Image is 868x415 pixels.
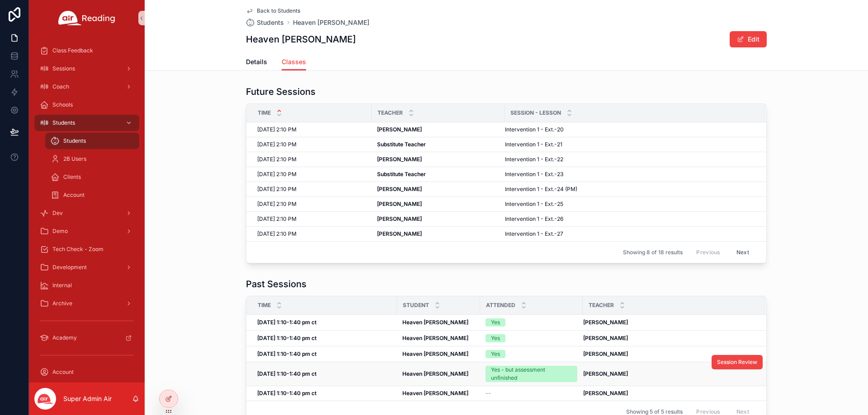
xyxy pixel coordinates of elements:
[583,390,755,397] a: [PERSON_NAME]
[491,334,500,342] div: Yes
[491,366,572,382] div: Yes - but assessment unfinished
[486,390,577,397] a: --
[257,390,392,397] a: [DATE] 1:10-1:40 pm ct
[257,370,316,377] strong: [DATE] 1:10-1:40 pm ct
[583,319,755,326] a: [PERSON_NAME]
[377,126,499,133] a: [PERSON_NAME]
[377,215,422,222] strong: [PERSON_NAME]
[402,335,468,341] strong: Heaven [PERSON_NAME]
[258,109,271,117] span: Time
[34,79,139,95] a: Coach
[402,350,468,357] strong: Heaven [PERSON_NAME]
[52,282,72,289] span: Internal
[583,370,628,377] strong: [PERSON_NAME]
[257,215,297,223] span: [DATE] 2:10 PM
[257,171,297,178] span: [DATE] 2:10 PM
[505,230,755,238] a: Intervention 1 - Ext.-27
[52,264,87,271] span: Development
[257,126,366,133] a: [DATE] 2:10 PM
[52,300,72,307] span: Archive
[730,31,767,47] button: Edit
[505,141,562,148] span: Intervention 1 - Ext.-21
[377,171,426,177] strong: Substitute Teacher
[377,186,499,193] a: [PERSON_NAME]
[377,156,422,163] strong: [PERSON_NAME]
[583,370,755,378] a: [PERSON_NAME]
[257,156,297,163] span: [DATE] 2:10 PM
[34,241,139,257] a: Tech Check - Zoom
[63,173,81,181] span: Clients
[52,101,73,108] span: Schools
[63,191,85,199] span: Account
[257,335,316,341] strong: [DATE] 1:10-1:40 pm ct
[505,171,755,178] a: Intervention 1 - Ext.-23
[282,57,306,66] span: Classes
[377,126,422,133] strong: [PERSON_NAME]
[52,83,69,90] span: Coach
[505,230,563,238] span: Intervention 1 - Ext.-27
[583,390,628,396] strong: [PERSON_NAME]
[505,186,755,193] a: Intervention 1 - Ext.-24 (PM)
[52,228,68,235] span: Demo
[257,335,392,342] a: [DATE] 1:10-1:40 pm ct
[257,156,366,163] a: [DATE] 2:10 PM
[505,156,755,163] a: Intervention 1 - Ext.-22
[505,215,755,223] a: Intervention 1 - Ext.-26
[486,334,577,342] a: Yes
[377,141,426,148] strong: Substitute Teacher
[730,245,755,259] button: Next
[505,201,755,208] a: Intervention 1 - Ext.-25
[63,155,86,163] span: 2B Users
[257,18,284,27] span: Students
[52,246,104,253] span: Tech Check - Zoom
[246,85,316,98] h1: Future Sessions
[34,277,139,294] a: Internal
[583,335,628,341] strong: [PERSON_NAME]
[402,370,475,378] a: Heaven [PERSON_NAME]
[257,201,297,208] span: [DATE] 2:10 PM
[505,126,564,133] span: Intervention 1 - Ext.-20
[52,334,77,341] span: Academy
[52,47,93,54] span: Class Feedback
[258,302,271,309] span: Time
[486,366,577,382] a: Yes - but assessment unfinished
[34,205,139,221] a: Dev
[293,18,369,27] span: Heaven [PERSON_NAME]
[583,335,755,342] a: [PERSON_NAME]
[505,186,577,193] span: Intervention 1 - Ext.-24 (PM)
[589,302,614,309] span: Teacher
[377,171,499,178] a: Substitute Teacher
[377,230,499,238] a: [PERSON_NAME]
[29,36,145,382] div: scrollable content
[257,171,366,178] a: [DATE] 2:10 PM
[505,126,755,133] a: Intervention 1 - Ext.-20
[246,54,267,72] a: Details
[583,319,628,326] strong: [PERSON_NAME]
[34,259,139,275] a: Development
[257,141,297,148] span: [DATE] 2:10 PM
[257,350,316,357] strong: [DATE] 1:10-1:40 pm ct
[257,186,366,193] a: [DATE] 2:10 PM
[34,61,139,77] a: Sessions
[505,141,755,148] a: Intervention 1 - Ext.-21
[257,141,366,148] a: [DATE] 2:10 PM
[712,355,763,369] button: Session Review
[257,201,366,208] a: [DATE] 2:10 PM
[402,319,468,326] strong: Heaven [PERSON_NAME]
[377,215,499,223] a: [PERSON_NAME]
[505,156,563,163] span: Intervention 1 - Ext.-22
[257,186,297,193] span: [DATE] 2:10 PM
[491,350,500,358] div: Yes
[257,7,300,14] span: Back to Students
[402,390,468,396] strong: Heaven [PERSON_NAME]
[583,350,628,357] strong: [PERSON_NAME]
[486,390,491,397] span: --
[282,54,306,71] a: Classes
[246,7,300,14] a: Back to Students
[505,171,563,178] span: Intervention 1 - Ext.-23
[246,57,267,66] span: Details
[246,18,284,27] a: Students
[58,11,115,25] img: App logo
[257,370,392,378] a: [DATE] 1:10-1:40 pm ct
[377,201,499,208] a: [PERSON_NAME]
